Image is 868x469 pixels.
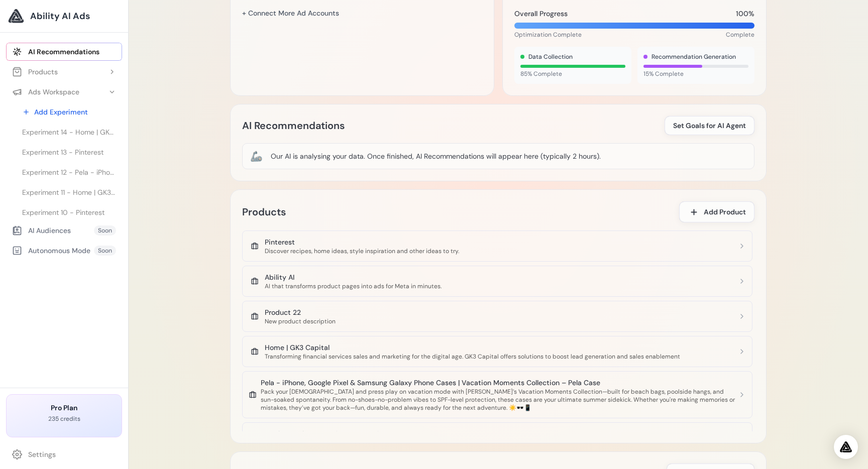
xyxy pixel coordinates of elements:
[261,378,738,388] div: Pela - iPhone, Google Pixel & Samsung Galaxy Phone Cases | Vacation Moments Collection – Pela Case
[16,123,122,141] a: Experiment 14 - Home | GK3 Capital
[726,31,754,39] span: Complete
[16,183,122,201] a: Experiment 11 - Home | GK3 Capital
[15,415,114,423] p: 235 credits
[665,116,754,135] button: Set Goals for AI Agent
[16,163,122,181] a: Experiment 12 - Pela - iPhone, Google Pixel & Samsung Galaxy Phone Cases | Vacation Moments Colle...
[271,151,601,161] div: Our AI is analysing your data. Once finished, AI Recommendations will appear here (typically 2 ho...
[242,118,345,134] h2: AI Recommendations
[265,429,698,439] div: Erotica 3-Piece Set Black - Complete Fantasy
[652,53,736,61] span: Recommendation Generation
[22,207,104,217] span: Experiment 10 - Pinterest
[250,149,263,163] div: 🦾
[704,207,746,217] span: Add Product
[242,204,286,220] h2: Products
[265,282,442,290] div: AI that transforms product pages into ads for Meta in minutes.
[265,272,442,282] div: Ability AI
[514,9,568,19] span: Overall Progress
[15,403,114,413] h3: Pro Plan
[12,67,58,77] div: Products
[673,121,746,131] span: Set Goals for AI Agent
[265,342,680,353] div: Home | GK3 Capital
[528,53,573,61] span: Data Collection
[265,307,336,317] div: Product 22
[265,317,336,325] div: New product description
[514,31,582,39] span: Optimization Complete
[22,147,103,157] span: Experiment 13 - Pinterest
[94,225,116,236] span: Soon
[6,43,122,61] a: AI Recommendations
[16,203,122,221] a: Experiment 10 - Pinterest
[30,9,90,23] span: Ability AI Ads
[230,189,767,443] app-product-list: Products
[22,187,116,197] span: Experiment 11 - Home | GK3 Capital
[16,103,122,121] a: Add Experiment
[736,9,754,19] span: 100%
[265,353,680,361] div: Transforming financial services sales and marketing for the digital age. GK3 Capital offers solut...
[12,87,79,97] div: Ads Workspace
[679,201,754,222] button: Add Product
[265,237,459,247] div: Pinterest
[242,5,339,22] a: + Connect More Ad Accounts
[643,70,748,78] span: 15% Complete
[16,143,122,161] a: Experiment 13 - Pinterest
[265,247,459,255] div: Discover recipes, home ideas, style inspiration and other ideas to try.
[12,225,71,236] div: AI Audiences
[520,70,625,78] span: 85% Complete
[6,445,122,463] a: Settings
[261,388,738,412] div: Pack your [DEMOGRAPHIC_DATA] and press play on vacation mode with [PERSON_NAME]’s Vacation Moment...
[22,127,116,137] span: Experiment 14 - Home | GK3 Capital
[6,63,122,81] button: Products
[834,435,858,459] div: Open Intercom Messenger
[22,167,116,177] span: Experiment 12 - Pela - iPhone, Google Pixel & Samsung Galaxy Phone Cases | Vacation Moments Colle...
[94,246,116,256] span: Soon
[6,83,122,101] button: Ads Workspace
[8,8,120,24] a: Ability AI Ads
[12,246,90,256] div: Autonomous Mode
